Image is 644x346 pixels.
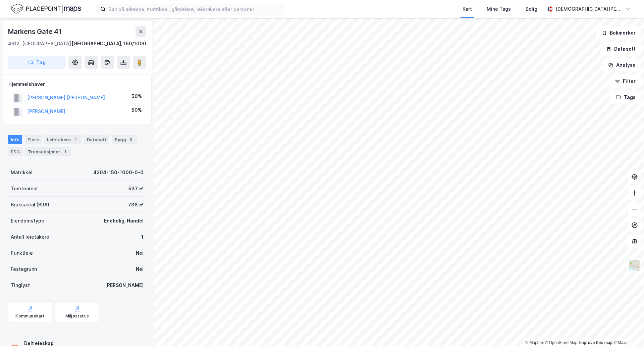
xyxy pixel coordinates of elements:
div: Nei [136,249,144,257]
div: Eiere [25,135,42,144]
div: Leietakere [44,135,82,144]
button: Bokmerker [596,26,641,40]
div: 537 ㎡ [128,185,144,193]
div: Festegrunn [11,265,37,273]
div: Markens Gate 41 [8,26,63,37]
div: Eiendomstype [11,217,44,225]
div: [PERSON_NAME] [105,281,144,289]
input: Søk på adresse, matrikkel, gårdeiere, leietakere eller personer [106,4,285,14]
div: Punktleie [11,249,33,257]
a: Mapbox [525,340,544,345]
div: Info [8,135,22,144]
a: Improve this map [579,340,612,345]
div: Kontrollprogram for chat [610,314,644,346]
img: logo.f888ab2527a4732fd821a326f86c7f29.svg [11,3,81,15]
div: Tomteareal [11,185,38,193]
div: Hjemmelshaver [8,80,146,88]
div: 1 [62,148,68,155]
div: Matrikkel [11,168,33,177]
div: Mine Tags [487,5,511,13]
div: 738 ㎡ [128,201,144,209]
div: Antall leietakere [11,233,49,241]
div: Datasett [84,135,109,144]
div: Bygg [112,135,137,144]
div: Transaksjoner [25,147,71,156]
iframe: Chat Widget [610,314,644,346]
a: OpenStreetMap [545,340,578,345]
div: Miljøstatus [65,313,89,319]
button: Tags [610,91,641,104]
button: Filter [609,75,641,88]
div: 4204-150-1000-0-0 [93,168,144,177]
div: 4612, [GEOGRAPHIC_DATA] [8,40,71,48]
div: [GEOGRAPHIC_DATA], 150/1000 [71,40,146,48]
div: 50% [131,106,142,114]
div: ESG [8,147,22,156]
button: Tag [8,56,66,69]
div: 1 [141,233,144,241]
div: Kommunekart [15,313,45,319]
div: 3 [127,136,134,143]
div: Bruksareal (BRA) [11,201,49,209]
button: Datasett [600,42,641,56]
div: 1 [72,136,79,143]
div: Enebolig, Handel [104,217,144,225]
button: Analyse [602,58,641,72]
img: Z [628,259,641,272]
div: 50% [131,92,142,100]
div: [DEMOGRAPHIC_DATA][PERSON_NAME] [555,5,623,13]
div: Nei [136,265,144,273]
div: Bolig [526,5,537,13]
div: Tinglyst [11,281,30,289]
div: Kart [463,5,472,13]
